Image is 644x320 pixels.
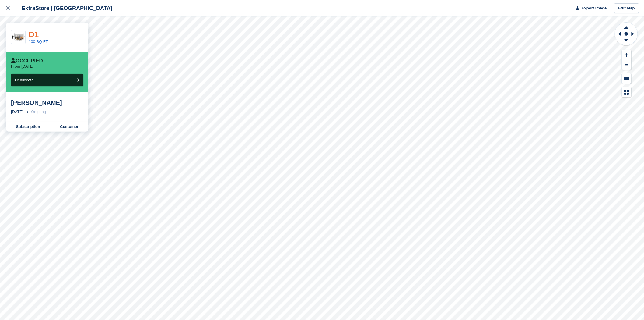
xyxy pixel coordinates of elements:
[11,109,23,115] div: [DATE]
[614,3,639,13] a: Edit Map
[50,122,88,132] a: Customer
[11,99,83,106] div: [PERSON_NAME]
[622,87,631,97] button: Map Legend
[622,60,631,70] button: Zoom Out
[6,122,50,132] a: Subscription
[572,3,607,13] button: Export Image
[31,109,46,115] div: Ongoing
[11,58,43,64] div: Occupied
[622,73,631,84] button: Keyboard Shortcuts
[29,30,39,39] a: D1
[622,50,631,60] button: Zoom In
[11,64,34,69] p: From [DATE]
[11,32,25,43] img: 100.jpg
[11,74,83,86] button: Deallocate
[15,78,33,82] span: Deallocate
[16,5,112,12] div: ExtraStore | [GEOGRAPHIC_DATA]
[26,111,29,113] img: arrow-right-light-icn-cde0832a797a2874e46488d9cf13f60e5c3a73dbe684e267c42b8395dfbc2abf.svg
[582,5,607,11] span: Export Image
[29,39,48,44] a: 100 SQ FT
